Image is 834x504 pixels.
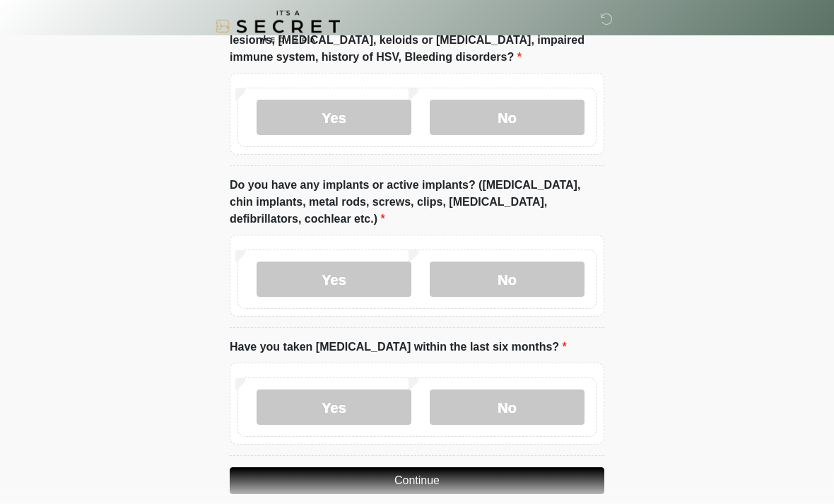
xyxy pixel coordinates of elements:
img: It's A Secret Med Spa Logo [216,11,340,42]
label: Yes [257,262,411,298]
label: Do you have any implants or active implants? ([MEDICAL_DATA], chin implants, metal rods, screws, ... [230,177,604,228]
label: No [430,390,585,426]
label: No [430,262,585,298]
label: Have you taken [MEDICAL_DATA] within the last six months? [230,339,567,356]
label: Yes [257,390,411,426]
label: No [430,100,585,136]
button: Continue [230,468,604,495]
label: Yes [257,100,411,136]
